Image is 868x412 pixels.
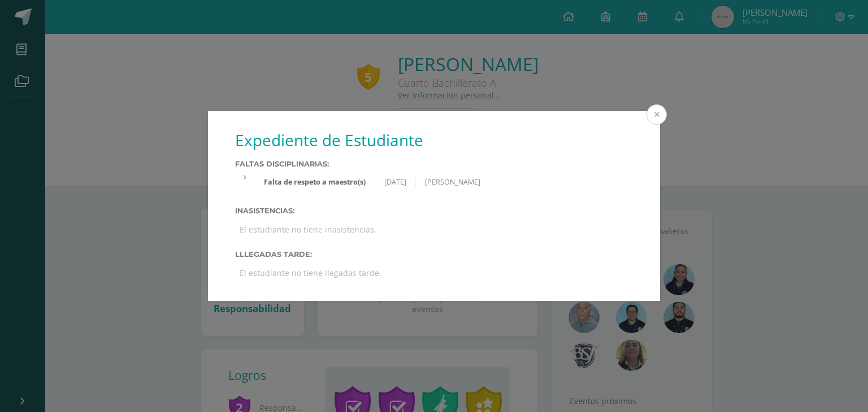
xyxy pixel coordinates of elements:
div: [PERSON_NAME] [416,177,489,187]
label: Faltas Disciplinarias: [235,160,633,168]
div: [DATE] [375,177,416,187]
h1: Expediente de Estudiante [235,129,633,151]
button: Close (Esc) [646,104,667,125]
div: Falta de respeto a maestro(s) [255,177,375,187]
div: El estudiante no tiene llegadas tarde. [235,263,633,283]
label: Inasistencias: [235,207,633,215]
label: Lllegadas tarde: [235,250,633,258]
div: El estudiante no tiene inasistencias. [235,220,633,239]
